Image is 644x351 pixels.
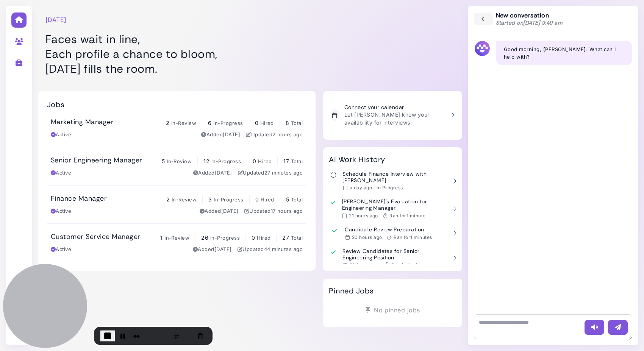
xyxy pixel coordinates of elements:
[352,234,382,240] time: Sep 08, 2025
[349,213,378,218] time: Sep 08, 2025
[342,198,447,211] h3: [PERSON_NAME]'s Evaluation for Engineering Manager
[377,185,403,191] div: In Progress
[291,120,303,126] span: Total
[345,226,432,233] h3: Candidate Review Preparation
[51,246,71,253] div: Active
[291,235,303,241] span: Total
[51,169,71,177] div: Active
[203,158,209,164] span: 12
[160,234,163,241] span: 1
[329,286,374,295] h2: Pinned Jobs
[208,120,211,126] span: 6
[47,109,306,147] a: Marketing Manager 2 In-Review 6 In-Progress 0 Hired 8 Total Active Added[DATE] Updated2 hours ago
[389,213,425,218] span: Ran for 1 minute
[291,158,303,164] span: Total
[272,131,303,137] time: Sep 09, 2025
[342,248,447,261] h3: Review Candidates for Senior Engineering Position
[215,170,232,176] time: Sep 03, 2025
[258,158,272,164] span: Hired
[327,100,458,130] a: Connect your calendar Let [PERSON_NAME] know your availability for interviews.
[51,131,71,139] div: Active
[208,196,212,203] span: 3
[255,120,258,126] span: 0
[255,196,259,203] span: 0
[47,100,65,109] h2: Jobs
[350,262,380,268] time: Sep 08, 2025
[496,19,563,26] span: Started on
[211,158,241,164] span: In-Progress
[51,207,71,215] div: Active
[171,120,196,126] span: In-Review
[193,169,232,177] div: Added
[201,131,240,139] div: Added
[291,197,303,203] span: Total
[47,224,306,262] a: Customer Service Manager 1 In-Review 26 In-Progress 0 Hired 27 Total Active Added[DATE] Updated44...
[214,246,232,252] time: Sep 03, 2025
[246,131,303,139] div: Updated
[344,111,445,126] p: Let [PERSON_NAME] know your availability for interviews.
[523,19,563,26] time: [DATE] 9:49 am
[210,235,240,241] span: In-Progress
[282,234,289,241] span: 27
[200,207,239,215] div: Added
[172,197,197,203] span: In-Review
[329,303,456,317] div: No pinned jobs
[45,15,67,24] time: [DATE]
[51,233,141,241] h3: Customer Service Manager
[257,235,270,241] span: Hired
[344,104,445,111] h3: Connect your calendar
[394,234,432,240] span: Ran for 1 minutes
[286,196,289,203] span: 5
[51,118,114,126] h3: Marketing Manager
[342,171,447,184] h3: Schedule Finance Interview with [PERSON_NAME]
[201,234,208,241] span: 26
[238,169,303,177] div: Updated
[162,158,165,164] span: 5
[260,120,274,126] span: Hired
[264,170,303,176] time: Sep 09, 2025
[193,246,232,253] div: Added
[350,185,372,190] time: Sep 08, 2025
[271,208,303,214] time: Sep 08, 2025
[221,208,239,214] time: Sep 03, 2025
[496,12,563,27] div: New conversation
[47,186,306,223] a: Finance Manager 2 In-Review 3 In-Progress 0 Hired 5 Total Active Added[DATE] Updated17 hours ago
[223,131,240,137] time: Sep 03, 2025
[391,262,430,268] span: Ran for 1 minutes
[252,234,255,241] span: 0
[261,197,274,203] span: Hired
[47,147,306,185] a: Senior Engineering Manager 5 In-Review 12 In-Progress 0 Hired 17 Total Active Added[DATE] Updated...
[51,195,107,203] h3: Finance Manager
[253,158,256,164] span: 0
[164,235,189,241] span: In-Review
[166,196,170,203] span: 2
[51,156,142,165] h3: Senior Engineering Manager
[167,158,192,164] span: In-Review
[238,246,303,253] div: Updated
[286,120,289,126] span: 8
[496,41,632,65] div: Good morning, [PERSON_NAME]. What can I help with?
[329,155,385,164] h2: AI Work History
[244,207,303,215] div: Updated
[264,246,303,252] time: Sep 09, 2025
[166,120,169,126] span: 2
[213,120,243,126] span: In-Progress
[283,158,289,164] span: 17
[45,32,308,76] h1: Faces wait in line, Each profile a chance to bloom, [DATE] fills the room.
[214,197,243,203] span: In-Progress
